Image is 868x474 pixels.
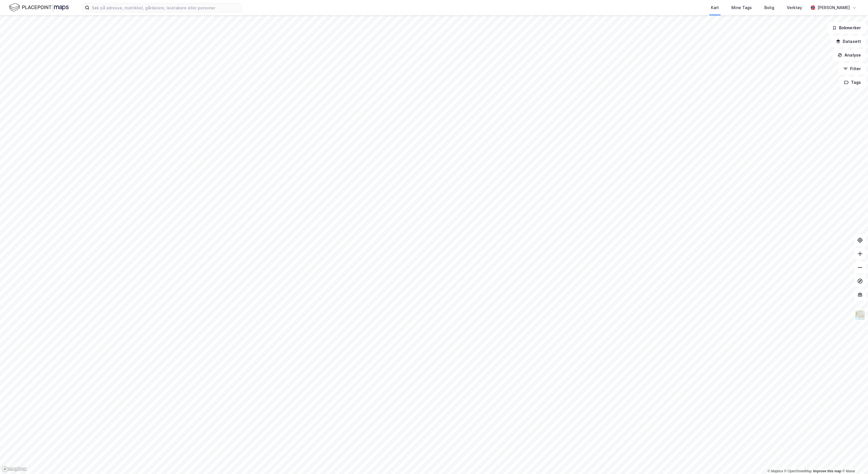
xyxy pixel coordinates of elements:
[767,469,783,473] a: Mapbox
[784,469,812,473] a: OpenStreetMap
[831,36,866,47] button: Datasett
[2,466,27,472] a: Mapbox homepage
[855,310,865,321] img: Z
[840,447,868,474] iframe: Chat Widget
[764,4,774,11] div: Bolig
[839,77,866,88] button: Tags
[817,4,850,11] div: [PERSON_NAME]
[9,3,69,13] img: logo.f888ab2527a4732fd821a326f86c7f29.svg
[838,63,866,74] button: Filter
[813,469,841,473] a: Improve this map
[731,4,752,11] div: Mine Tags
[827,22,866,34] button: Bokmerker
[840,447,868,474] div: Kontrollprogram for chat
[833,49,866,61] button: Analyse
[89,3,241,12] input: Søk på adresse, matrikkel, gårdeiere, leietakere eller personer
[787,4,802,11] div: Verktøy
[711,4,719,11] div: Kart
